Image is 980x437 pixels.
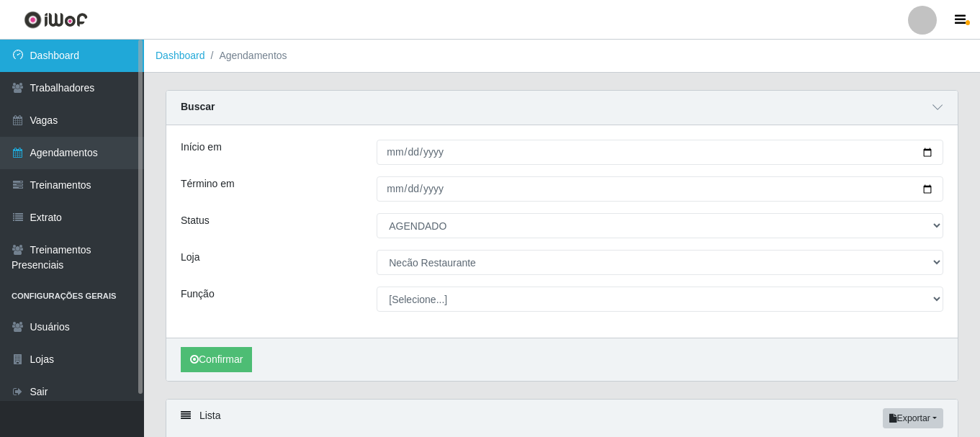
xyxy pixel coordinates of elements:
[377,140,943,165] input: 00/00/0000
[144,40,980,73] nav: breadcrumb
[181,176,235,192] label: Término em
[181,287,215,302] label: Função
[377,176,943,202] input: 00/00/0000
[883,408,943,428] button: Exportar
[181,213,210,228] label: Status
[24,11,88,29] img: CoreUI Logo
[156,50,205,61] a: Dashboard
[181,140,222,155] label: Início em
[181,101,215,112] strong: Buscar
[181,347,252,372] button: Confirmar
[181,250,199,265] label: Loja
[205,48,287,63] li: Agendamentos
